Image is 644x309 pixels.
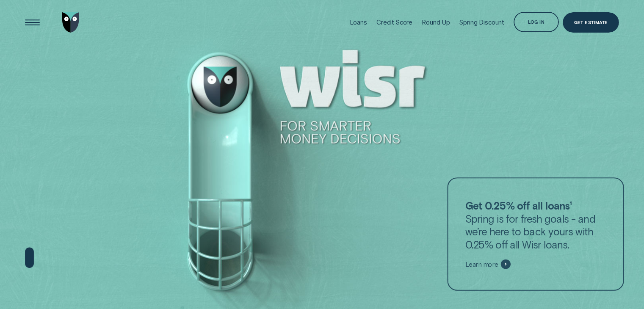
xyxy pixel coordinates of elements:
[376,18,412,26] div: Credit Score
[514,12,559,32] button: Log in
[465,199,606,251] p: Spring is for fresh goals - and we’re here to back yours with 0.25% off all Wisr loans.
[465,199,572,212] strong: Get 0.25% off all loans¹
[22,12,42,33] button: Open Menu
[447,178,624,291] a: Get 0.25% off all loans¹Spring is for fresh goals - and we’re here to back yours with 0.25% off a...
[465,260,498,268] span: Learn more
[459,18,504,26] div: Spring Discount
[62,12,79,33] img: Wisr
[350,18,367,26] div: Loans
[422,18,450,26] div: Round Up
[563,12,619,33] a: Get Estimate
